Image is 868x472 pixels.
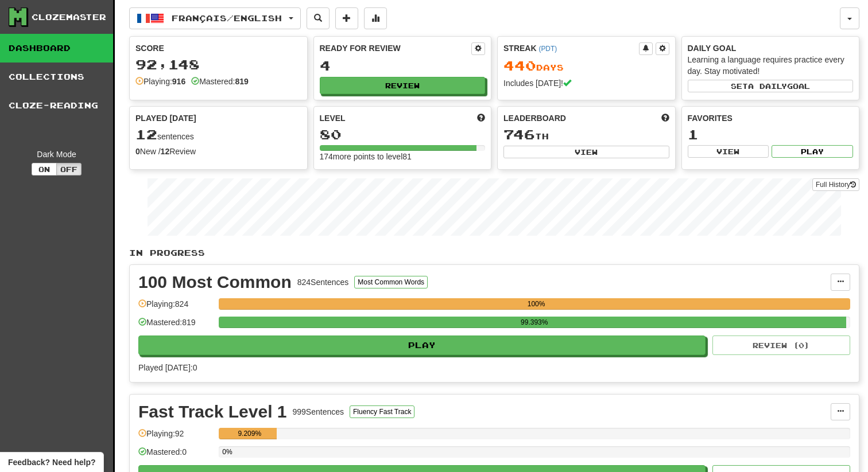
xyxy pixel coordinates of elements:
div: 100% [222,298,850,310]
div: Fast Track Level 1 [138,403,287,420]
div: Mastered: 0 [138,446,213,465]
div: 92,148 [135,57,301,72]
button: Review (0) [712,336,850,355]
button: Seta dailygoal [688,80,854,92]
div: Daily Goal [688,42,854,54]
button: Play [138,336,706,355]
button: On [32,163,57,175]
button: Search sentences [307,7,330,29]
button: Off [56,163,82,175]
button: View [503,146,669,158]
div: 100 Most Common [138,274,292,291]
span: Open feedback widget [8,457,95,468]
div: Playing: 824 [138,298,213,317]
div: th [503,127,669,142]
div: Clozemaster [32,11,106,23]
div: Favorites [688,112,854,124]
span: Level [320,112,346,124]
strong: 916 [172,77,185,86]
strong: 12 [161,147,170,156]
span: Leaderboard [503,112,566,124]
div: Score [135,42,301,54]
div: Streak [503,42,639,54]
div: Dark Mode [9,149,104,160]
button: Add sentence to collection [335,7,358,29]
span: 746 [503,126,535,142]
div: New / Review [135,146,301,157]
a: (PDT) [538,45,557,53]
p: In Progress [129,247,859,259]
div: 999 Sentences [293,406,344,418]
div: Day s [503,58,669,73]
span: a daily [748,82,787,90]
div: 99.393% [222,317,846,328]
span: 440 [503,57,536,73]
button: More stats [364,7,387,29]
div: Playing: [135,76,185,87]
span: This week in points, UTC [661,112,669,124]
span: Score more points to level up [477,112,485,124]
button: Play [772,145,853,158]
div: Learning a language requires practice every day. Stay motivated! [688,54,854,77]
div: 4 [320,58,486,73]
div: Includes [DATE]! [503,77,669,89]
div: 9.209% [222,428,277,439]
div: Playing: 92 [138,428,213,447]
div: Mastered: [191,76,249,87]
span: Played [DATE] [135,112,196,124]
strong: 819 [235,77,248,86]
button: Review [320,77,486,94]
div: sentences [135,127,301,142]
a: Full History [812,178,859,191]
div: Ready for Review [320,42,472,54]
button: View [688,145,769,158]
button: Most Common Words [354,276,428,288]
div: 824 Sentences [297,276,349,288]
div: Mastered: 819 [138,317,213,336]
span: Français / English [172,13,282,23]
button: Fluency Fast Track [350,405,414,418]
strong: 0 [135,147,140,156]
div: 80 [320,127,486,142]
span: Played [DATE]: 0 [138,363,197,372]
span: 12 [135,126,157,142]
button: Français/English [129,7,301,29]
div: 1 [688,127,854,142]
div: 174 more points to level 81 [320,151,486,162]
